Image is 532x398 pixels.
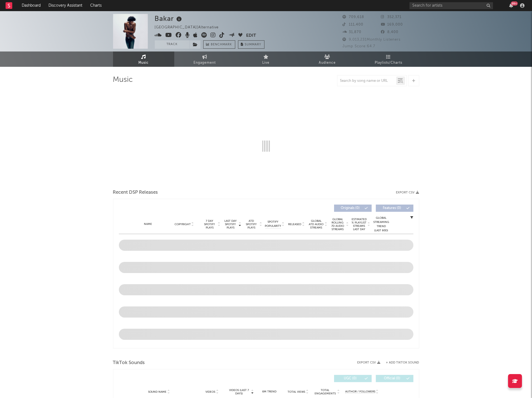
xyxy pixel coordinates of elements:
div: Global Streaming Trend (Last 60D) [373,216,390,233]
span: Official ( 0 ) [379,377,405,380]
button: Originals(0) [334,205,372,212]
a: Playlists/Charts [358,51,419,67]
span: Music [138,60,149,66]
span: Total Views [288,390,305,394]
span: Audience [319,60,336,66]
span: Global Rolling 7D Audio Streams [330,218,345,231]
span: Copyright [175,223,191,226]
span: 352,371 [381,15,401,19]
span: Spotify Popularity [265,220,281,228]
span: Summary [245,43,261,46]
button: 99+ [509,3,513,8]
span: Total Engagements [314,389,336,395]
span: Recent DSP Releases [113,189,158,196]
span: 9,013,231 Monthly Listeners [343,38,401,41]
span: 709,618 [343,15,364,19]
a: Music [113,51,174,67]
span: Author / Followers [345,390,375,394]
span: Estimated % Playlist Streams Last Day [352,218,367,231]
button: Features(0) [376,205,413,212]
span: Originals ( 0 ) [338,207,363,210]
div: 6M Trend [256,390,282,394]
span: Videos [206,390,215,394]
div: 99 + [511,1,518,6]
button: Export CSV [357,361,381,364]
div: Name [130,222,166,226]
span: Live [263,60,270,66]
span: Released [288,223,301,226]
span: 111,400 [343,23,364,26]
a: Live [236,51,297,67]
button: Summary [238,40,264,49]
button: Export CSV [396,191,419,194]
div: [GEOGRAPHIC_DATA] | Alternative [155,24,225,31]
button: Track [155,40,190,49]
span: Jump Score: 64.7 [343,45,376,48]
span: Last Day Spotify Plays [223,219,238,229]
span: TikTok Sounds [113,360,145,366]
span: Benchmark [211,41,232,48]
div: Bakar [155,14,183,23]
button: + Add TikTok Sound [381,361,419,364]
input: Search by song name or URL [337,79,396,83]
span: 8,400 [381,30,398,34]
span: ATD Spotify Plays [244,219,259,229]
span: 31,870 [343,30,362,34]
a: Benchmark [203,40,235,49]
button: + Add TikTok Sound [386,361,419,364]
button: Edit [246,32,256,39]
span: 7 Day Spotify Plays [202,219,217,229]
span: Playlists/Charts [375,60,402,66]
a: Engagement [174,51,236,67]
button: UGC(0) [334,375,372,382]
span: Global ATD Audio Streams [309,219,324,229]
button: Official(0) [376,375,413,382]
input: Search for artists [410,2,493,9]
a: Audience [297,51,358,67]
span: Sound Name [148,390,167,394]
span: UGC ( 0 ) [338,377,363,380]
span: Features ( 0 ) [379,207,405,210]
span: Videos (last 7 days) [228,389,250,395]
span: Engagement [194,60,216,66]
span: 169,000 [381,23,403,26]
